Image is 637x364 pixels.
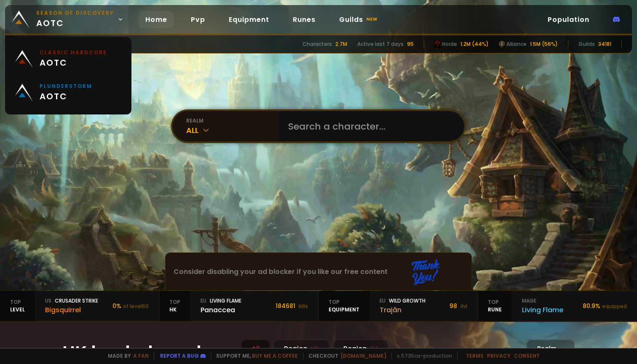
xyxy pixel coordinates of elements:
a: Equipment [222,11,276,28]
div: 0 % [112,302,149,311]
div: Realm [527,340,575,358]
span: v. 5735ca - production [391,352,452,360]
div: HK [159,291,190,321]
a: TopRunemageLiving Flame80.9%equipped [478,291,637,321]
div: Rune [478,291,512,321]
img: horde [434,40,440,48]
div: 184681 [276,302,308,311]
div: Wild Growth [380,297,426,305]
small: US [311,344,319,353]
span: Support me, [211,352,298,360]
img: horde [499,40,505,48]
div: realm [186,117,278,125]
a: Pvp [184,11,212,28]
a: [DOMAIN_NAME] [340,352,386,359]
a: Population [541,11,596,28]
a: TopequipmenteuWild GrowthTrajân98 ilvl [318,291,478,321]
small: kills [299,303,308,310]
a: Privacy [487,352,511,359]
a: Consent [514,352,540,359]
div: 34181 [598,40,611,48]
span: Top [488,298,502,306]
small: equipped [602,303,627,310]
div: Horde [434,40,457,48]
a: Classic Hardcoreaotc [10,42,126,76]
span: Made by [103,352,149,360]
div: Living Flame [201,297,241,305]
a: Terms [466,352,484,359]
span: Top [169,298,180,306]
div: Trajân [380,305,426,315]
small: ilvl [460,303,467,310]
iframe: Advertisement [166,253,472,291]
div: 80.9 % [583,302,627,311]
div: Characters [302,40,332,48]
small: Plunderstorm [40,82,92,90]
small: EU [370,344,377,353]
div: 1.5M (56%) [530,40,558,48]
div: 95 [407,40,414,48]
a: Home [139,11,174,28]
span: Checkout [303,352,386,360]
div: 2.7M [335,40,347,48]
div: All [241,340,270,358]
small: new [365,14,379,24]
div: Active last 7 days [357,40,404,48]
a: Season of Discoveryaotc [5,5,128,34]
div: Region [333,340,388,358]
small: Classic Hardcore [40,49,107,56]
span: aotc [40,90,92,103]
div: Region [273,340,329,358]
span: eu [380,297,385,305]
a: Guildsnew [332,11,386,28]
span: eu [201,297,206,305]
div: 1.2M (44%) [460,40,489,48]
a: TopHKeuLiving FlamePanaccea184681 kills [159,291,318,321]
div: Guilds [578,40,595,48]
div: Crusader Strike [45,297,98,305]
a: Plunderstormaotc [10,76,126,109]
div: All [186,125,278,136]
div: Alliance [499,40,527,48]
a: Buy me a coffee [252,352,298,359]
span: us [45,297,51,305]
small: Season of Discovery [36,9,114,17]
span: mage [522,297,536,305]
span: - [561,344,564,353]
span: Top [329,298,359,306]
div: Living Flame [522,305,563,315]
span: aotc [36,9,114,29]
a: Runes [286,11,322,28]
span: aotc [40,56,107,69]
div: Bigsquirrel [45,305,98,315]
div: 98 [450,302,467,311]
div: equipment [318,291,369,321]
a: a fan [133,352,149,359]
span: Top [10,298,25,306]
input: Search a character... [283,111,454,141]
small: of level 60 [123,303,149,310]
a: Report a bug [160,352,199,359]
div: Panaccea [201,305,241,315]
